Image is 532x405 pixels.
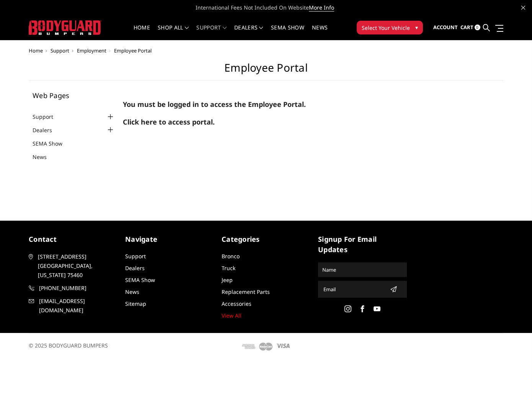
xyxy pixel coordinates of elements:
[125,300,146,307] a: Sitemap
[433,17,458,38] a: Account
[134,25,150,40] a: Home
[29,297,117,315] a: [EMAIL_ADDRESS][DOMAIN_NAME]
[222,276,233,284] a: Jeep
[33,139,72,148] a: SEMA Show
[123,101,306,108] a: You must be logged in to access the Employee Portal.
[29,20,101,34] img: BODYGUARD BUMPERS
[222,312,242,319] a: View All
[29,47,43,54] a: Home
[158,25,189,40] a: shop all
[125,234,214,244] h5: Navigate
[320,283,387,295] input: Email
[309,4,334,11] a: More Info
[475,25,480,30] span: 0
[39,297,117,315] span: [EMAIL_ADDRESS][DOMAIN_NAME]
[271,25,304,40] a: SEMA Show
[33,153,56,161] a: News
[38,252,116,280] span: [STREET_ADDRESS] [GEOGRAPHIC_DATA], [US_STATE] 75460
[318,234,407,255] h5: signup for email updates
[33,92,115,99] h5: Web Pages
[196,25,227,40] a: Support
[114,47,152,54] span: Employee Portal
[433,24,458,31] span: Account
[39,284,117,293] span: [PHONE_NUMBER]
[415,23,418,31] span: ▾
[234,25,263,40] a: Dealers
[29,61,503,80] h1: Employee Portal
[51,47,69,54] a: Support
[77,47,106,54] a: Employment
[33,126,62,134] a: Dealers
[222,253,240,260] a: Bronco
[29,284,117,293] a: [PHONE_NUMBER]
[33,113,63,121] a: Support
[29,234,117,244] h5: contact
[123,119,215,126] a: Click here to access portal.
[123,100,306,109] span: You must be logged in to access the Employee Portal.
[123,117,215,126] span: Click here to access portal.
[125,264,145,272] a: Dealers
[125,253,146,260] a: Support
[362,24,410,32] span: Select Your Vehicle
[222,234,310,244] h5: Categories
[222,300,251,307] a: Accessories
[222,264,235,272] a: Truck
[29,342,108,349] span: © 2025 BODYGUARD BUMPERS
[125,288,139,295] a: News
[312,25,328,40] a: News
[222,288,270,295] a: Replacement Parts
[125,276,155,284] a: SEMA Show
[357,21,423,34] button: Select Your Vehicle
[460,24,473,31] span: Cart
[460,17,480,38] a: Cart 0
[319,264,406,276] input: Name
